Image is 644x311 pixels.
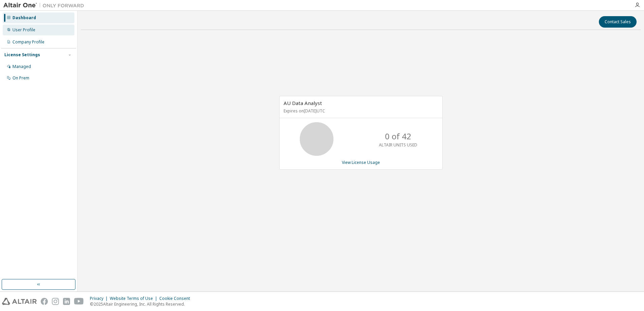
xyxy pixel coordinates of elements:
img: facebook.svg [41,298,48,305]
div: Company Profile [12,39,44,45]
div: Cookie Consent [159,296,194,301]
p: ALTAIR UNITS USED [379,142,417,148]
div: User Profile [12,27,35,33]
div: Website Terms of Use [110,296,159,301]
img: youtube.svg [74,298,84,305]
img: instagram.svg [52,298,59,305]
div: License Settings [4,52,40,58]
div: Managed [12,64,31,69]
span: AU Data Analyst [284,100,322,106]
img: linkedin.svg [63,298,70,305]
p: Expires on [DATE] UTC [284,108,437,114]
div: Privacy [90,296,110,301]
div: On Prem [12,75,29,81]
button: Contact Sales [599,16,637,28]
p: © 2025 Altair Engineering, Inc. All Rights Reserved. [90,301,194,307]
p: 0 of 42 [385,131,411,142]
img: Altair One [3,2,88,9]
img: altair_logo.svg [2,298,37,305]
div: Dashboard [12,15,36,21]
a: View License Usage [342,160,380,165]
